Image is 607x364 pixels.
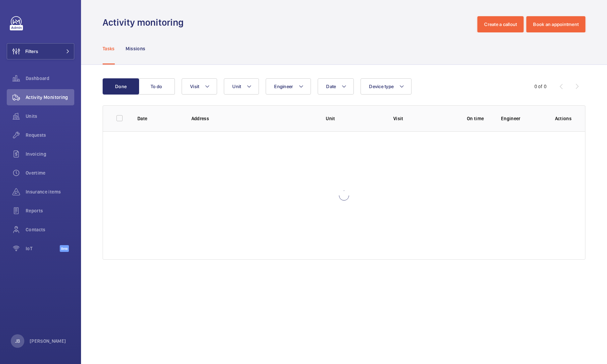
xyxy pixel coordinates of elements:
p: Visit [393,115,450,122]
span: Activity Monitoring [26,94,74,101]
p: Address [191,115,315,122]
p: Unit [326,115,382,122]
p: JB [15,338,20,344]
span: Insurance items [26,188,74,195]
button: Device type [361,78,412,95]
span: Date [326,84,336,89]
p: Date [137,115,181,122]
p: On time [460,115,490,122]
p: Engineer [501,115,544,122]
span: Units [26,113,74,120]
span: Reports [26,207,74,214]
h1: Activity monitoring [103,16,188,29]
button: To do [138,78,175,95]
button: Book an appointment [526,16,585,32]
span: Overtime [26,170,74,176]
p: [PERSON_NAME] [30,338,66,344]
span: Visit [190,84,199,89]
div: 0 of 0 [534,83,547,90]
p: Actions [555,115,572,122]
p: Tasks [103,45,115,52]
button: Done [103,78,139,95]
button: Unit [224,78,259,95]
button: Date [318,78,354,95]
span: Contacts [26,226,74,233]
button: Engineer [266,78,311,95]
span: IoT [26,245,60,252]
button: Visit [182,78,217,95]
span: Engineer [274,84,293,89]
span: Filters [25,48,38,55]
span: Device type [369,84,394,89]
span: Unit [232,84,241,89]
span: Invoicing [26,151,74,157]
button: Filters [7,43,74,59]
button: Create a callout [477,16,524,32]
span: Beta [60,245,69,252]
span: Dashboard [26,75,74,82]
p: Missions [126,45,146,52]
span: Requests [26,132,74,138]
